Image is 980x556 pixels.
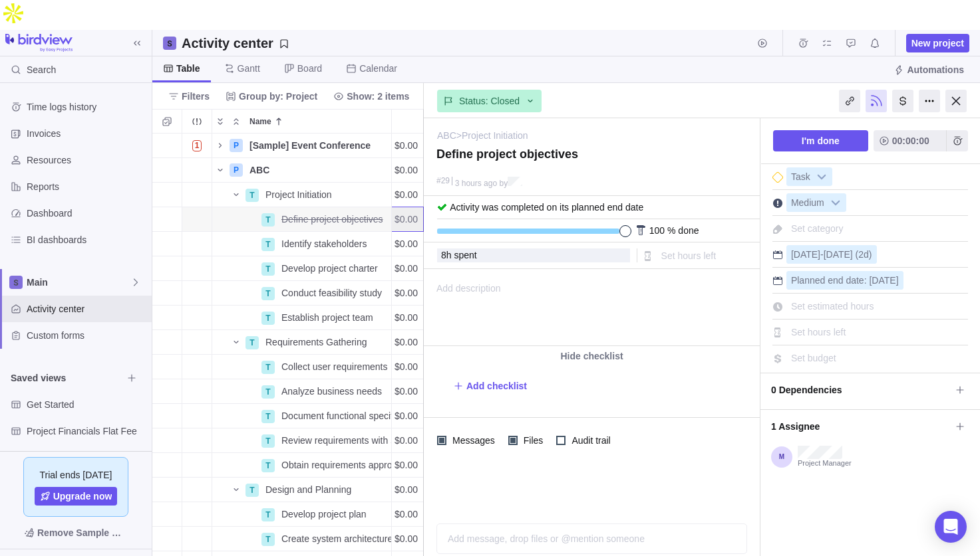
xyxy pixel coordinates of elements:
[182,256,212,281] div: Trouble indication
[395,188,418,201] span: $0.00
[261,312,275,325] div: T
[791,327,846,337] span: Set hours left
[212,404,392,428] div: Name
[661,250,717,261] span: Set hours left
[395,213,418,226] span: $0.00
[265,483,351,496] span: Design and Planning
[212,256,392,281] div: Name
[182,502,212,527] div: Trouble indication
[888,60,969,79] span: Automations
[791,223,844,234] span: Set category
[395,163,418,177] span: $0.00
[212,355,392,379] div: Name
[281,237,367,250] span: Identify stakeholders
[276,404,391,428] div: Document functional specifications
[281,311,373,324] span: Establish project team
[27,63,56,76] span: Search
[395,532,418,545] span: $0.00
[260,183,391,207] div: Project Initiation
[395,139,418,152] span: $0.00
[182,453,212,478] div: Trouble indication
[649,225,665,236] span: 100
[261,410,275,423] div: T
[818,40,836,50] a: My assignments
[791,275,867,286] span: Planned end date
[818,34,836,52] span: My assignments
[794,40,812,50] a: Time logs
[37,525,128,541] span: Remove Sample Data
[773,130,868,151] span: I'm done
[212,134,392,158] div: Name
[947,130,968,151] span: Add time entry
[281,508,367,521] span: Develop project plan
[446,431,498,450] span: Messages
[395,508,418,521] span: $0.00
[453,377,527,395] span: Add checklist
[395,237,418,250] span: $0.00
[182,306,212,330] div: Trouble indication
[245,336,259,349] div: T
[261,213,275,227] div: T
[802,133,840,149] span: I'm done
[395,385,418,398] span: $0.00
[35,487,118,506] a: Upgrade now
[27,329,146,342] span: Custom forms
[182,34,273,52] h2: Activity center
[466,379,527,393] span: Add checklist
[787,194,828,213] span: Medium
[182,379,212,404] div: Trouble indication
[27,127,146,140] span: Invoices
[395,483,418,496] span: $0.00
[244,134,391,157] div: [Sample] Event Conference
[261,385,275,399] div: T
[187,136,208,155] span: Number of activities at risk
[771,415,951,438] span: 1 Assignee
[212,379,392,404] div: Name
[842,34,860,52] span: Approval requests
[158,112,176,131] span: Selection mode
[245,189,259,202] div: T
[261,287,275,300] div: T
[786,193,846,212] div: Medium
[911,37,964,50] span: New project
[281,532,391,545] span: Create system architecture
[395,286,418,300] span: $0.00
[230,163,243,177] div: P
[441,250,446,260] span: 8
[212,158,392,183] div: Name
[753,34,772,52] span: Start timer
[839,90,860,112] div: Copy link
[456,129,462,143] span: >
[238,62,260,75] span: Gantt
[192,140,202,151] span: 1
[437,129,456,142] a: ABC
[261,459,275,472] div: T
[276,306,391,329] div: Establish project team
[395,262,418,275] span: $0.00
[276,502,391,526] div: Develop project plan
[182,90,210,103] span: Filters
[499,179,508,188] span: by
[276,527,391,551] div: Create system architecture
[787,168,814,187] span: Task
[212,306,392,330] div: Name
[182,281,212,306] div: Trouble indication
[212,112,228,131] span: Expand
[276,355,391,379] div: Collect user requirements
[395,360,418,373] span: $0.00
[212,183,392,207] div: Name
[27,180,146,193] span: Reports
[281,360,388,373] span: Collect user requirements
[212,232,392,256] div: Name
[281,286,382,300] span: Conduct feasibility study
[182,183,212,207] div: Trouble indication
[395,458,418,472] span: $0.00
[866,34,884,52] span: Notifications
[261,508,275,521] div: T
[424,270,501,345] span: Add description
[212,453,392,478] div: Name
[455,179,497,188] span: 3 hours ago
[791,301,874,312] span: Set estimated hours
[771,379,951,401] span: 0 Dependencies
[27,424,146,438] span: Project Financials Flat Fee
